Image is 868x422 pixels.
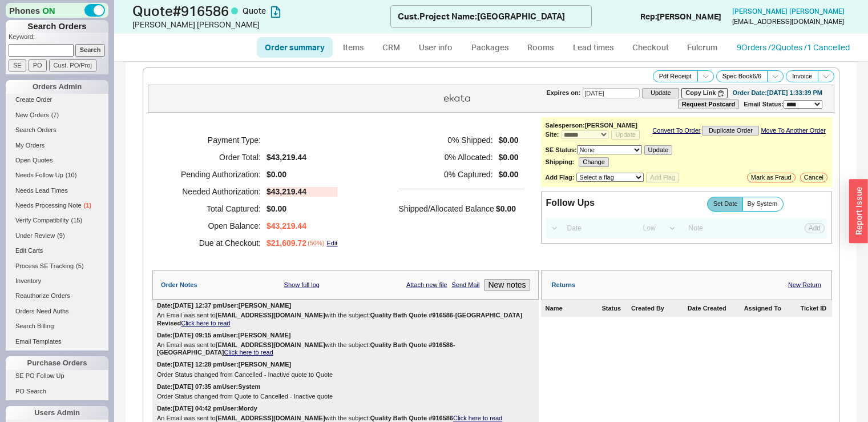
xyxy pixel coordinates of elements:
[6,356,108,370] div: Purchase Orders
[157,405,257,412] div: Date: [DATE] 04:42 pm User: Mordy
[335,37,372,58] a: Items
[640,11,721,22] div: Rep: [PERSON_NAME]
[157,312,524,326] b: Quality Bath Quote #916586-[GEOGRAPHIC_DATA] Revised
[6,336,108,348] a: Email Templates
[399,201,494,217] h5: Shipped/Allocated Balance
[546,174,575,181] b: Add Flag:
[681,88,728,98] button: Copy Link
[66,172,77,178] span: ( 10 )
[167,183,261,200] h5: Needed Authorization:
[167,234,261,252] h5: Due at Checkout:
[552,281,576,289] div: Returns
[167,217,261,234] h5: Open Balance:
[15,232,55,239] span: Under Review
[6,140,108,152] a: My Orders
[499,136,519,145] span: $0.00
[84,202,91,209] span: ( 1 )
[167,200,261,217] h5: Total Captured:
[42,5,55,17] span: ON
[399,149,493,166] h5: 0 % Allocated:
[748,200,778,208] span: By System
[267,187,337,197] span: $43,219.44
[601,305,628,312] div: Status
[157,415,534,422] div: An Email was sent to with the subject:
[6,305,108,317] a: Orders Need Auths
[786,70,818,82] button: Invoice
[216,341,325,348] b: [EMAIL_ADDRESS][DOMAIN_NAME]
[9,33,108,44] p: Keyword:
[688,305,742,312] div: Date Created
[579,157,609,167] button: Change
[792,73,812,80] span: Invoice
[157,393,534,400] div: Order Status changed from Quote to Cancelled - Inactive quote
[157,361,291,368] div: Date: [DATE] 12:28 pm User: [PERSON_NAME]
[653,70,698,82] button: Pdf Receipt
[788,281,821,289] a: New Return
[499,170,519,180] span: $0.00
[499,153,519,162] span: $0.00
[744,101,784,108] span: Email Status:
[6,154,108,166] a: Open Quotes
[6,94,108,106] a: Create Order
[496,204,516,213] span: $0.00
[519,37,562,58] a: Rooms
[326,240,337,247] a: Edit
[801,305,827,312] div: Ticket ID
[398,10,565,22] div: Cust. Project Name : [GEOGRAPHIC_DATA]
[15,262,74,269] span: Process SE Tracking
[157,383,260,391] div: Date: [DATE] 07:35 am User: System
[243,6,266,15] span: Quote
[406,281,447,289] a: Attach new file
[71,217,83,224] span: ( 15 )
[6,260,108,272] a: Process SE Tracking(5)
[267,238,306,248] span: $21,609.72
[463,37,517,58] a: Packages
[267,204,337,214] span: $0.00
[6,214,108,226] a: Verify Compatibility(15)
[157,341,534,356] div: An Email was sent to with the subject:
[374,37,408,58] a: CRM
[224,349,273,356] a: Click here to read
[6,245,108,257] a: Edit Carts
[267,221,306,231] span: $43,219.44
[737,42,850,52] a: 9Orders /2Quotes /1 Cancelled
[804,174,823,181] span: Cancel
[6,124,108,136] a: Search Orders
[713,200,738,208] span: Set Date
[659,73,692,80] span: Pdf Receipt
[6,200,108,212] a: Needs Processing Note(1)
[546,122,637,129] b: Salesperson: [PERSON_NAME]
[267,153,337,162] span: $43,219.44
[6,385,108,397] a: PO Search
[399,132,493,149] h5: 0 % Shipped:
[682,101,736,108] b: Request Postcard
[6,370,108,382] a: SE PO Follow Up
[744,305,798,312] div: Assigned To
[683,221,745,236] input: Note
[76,262,83,269] span: ( 5 )
[161,281,197,289] div: Order Notes
[702,126,759,136] button: Duplicate Order
[6,320,108,332] a: Search Billing
[167,132,261,149] h5: Payment Type:
[132,3,390,19] h1: Quote # 916586
[805,223,825,233] button: Add
[15,202,82,209] span: Needs Processing Note
[716,70,768,82] button: Spec Book6/6
[732,18,844,26] div: [EMAIL_ADDRESS][DOMAIN_NAME]
[216,312,325,319] b: [EMAIL_ADDRESS][DOMAIN_NAME]
[75,44,106,56] input: Search
[57,232,64,239] span: ( 9 )
[800,173,827,182] button: Cancel
[631,305,685,312] div: Created By
[679,37,726,58] a: Fulcrum
[722,73,762,80] span: Spec Book 6 / 6
[167,149,261,166] h5: Order Total:
[370,415,453,421] b: Quality Bath Quote #916586
[747,173,796,182] button: Mark as Fraud
[157,371,534,379] div: Order Status changed from Cancelled - Inactive quote to Quote
[453,415,502,421] a: Click here to read
[181,320,230,327] a: Click here to read
[546,198,595,208] div: Follow Ups
[6,406,108,420] div: Users Admin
